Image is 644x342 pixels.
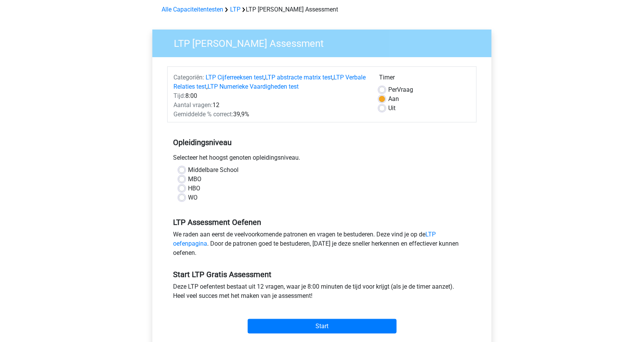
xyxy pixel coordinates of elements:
a: LTP Numerieke Vaardigheden test [208,83,299,90]
h5: Start LTP Gratis Assessment [173,270,471,279]
div: Timer [379,73,471,85]
label: HBO [188,184,200,193]
label: WO [188,193,198,202]
a: LTP Cijferreeksen test [206,74,264,81]
span: Per [388,86,397,93]
a: Alle Capaciteitentesten [162,6,223,13]
a: LTP abstracte matrix test [265,74,332,81]
div: LTP [PERSON_NAME] Assessment [159,5,485,14]
label: MBO [188,175,201,184]
label: Middelbare School [188,165,239,175]
div: 39,9% [168,110,373,119]
div: Selecteer het hoogst genoten opleidingsniveau. [167,153,477,165]
span: Gemiddelde % correct: [173,111,233,118]
h3: LTP [PERSON_NAME] Assessment [165,35,486,50]
span: Tijd: [173,92,185,99]
div: 12 [168,101,373,110]
h5: LTP Assessment Oefenen [173,218,471,227]
a: LTP [230,6,240,13]
label: Vraag [388,85,413,94]
input: Start [248,319,397,334]
span: Categoriën: [173,74,204,81]
div: We raden aan eerst de veelvoorkomende patronen en vragen te bestuderen. Deze vind je op de . Door... [167,230,477,261]
h5: Opleidingsniveau [173,135,471,150]
div: Deze LTP oefentest bestaat uit 12 vragen, waar je 8:00 minuten de tijd voor krijgt (als je de tim... [167,282,477,304]
div: 8:00 [168,91,373,101]
label: Uit [388,104,396,113]
span: Aantal vragen: [173,101,212,109]
label: Aan [388,94,399,104]
div: , , , [168,73,373,91]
